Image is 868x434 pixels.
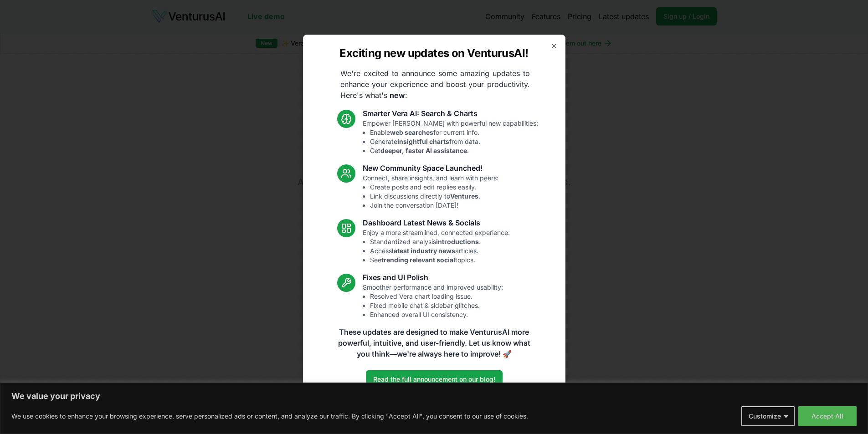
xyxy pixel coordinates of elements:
[363,228,510,265] p: Enjoy a more streamlined, connected experience:
[436,238,479,245] strong: introductions
[363,174,498,210] p: Connect, share insights, and learn with peers:
[363,272,503,283] h3: Fixes and UI Polish
[397,138,449,145] strong: insightful charts
[363,163,498,174] h3: New Community Space Launched!
[363,217,510,228] h3: Dashboard Latest News & Socials
[366,370,503,388] a: Read the full announcement on our blog!
[370,237,510,246] li: Standardized analysis .
[370,246,510,255] li: Access articles.
[370,301,503,310] li: Fixed mobile chat & sidebar glitches.
[370,292,503,301] li: Resolved Vera chart loading issue.
[332,327,536,359] p: These updates are designed to make VenturusAI more powerful, intuitive, and user-friendly. Let us...
[339,46,528,61] h2: Exciting new updates on VenturusAI!
[363,108,538,119] h3: Smarter Vera AI: Search & Charts
[363,283,503,319] p: Smoother performance and improved usability:
[450,192,478,200] strong: Ventures
[370,183,498,192] li: Create posts and edit replies easily.
[370,255,510,265] li: See topics.
[363,119,538,155] p: Empower [PERSON_NAME] with powerful new capabilities:
[370,201,498,210] li: Join the conversation [DATE]!
[392,247,455,255] strong: latest industry news
[370,128,538,137] li: Enable for current info.
[370,137,538,146] li: Generate from data.
[390,128,433,136] strong: web searches
[370,192,498,201] li: Link discussions directly to .
[333,68,537,101] p: We're excited to announce some amazing updates to enhance your experience and boost your producti...
[370,146,538,155] li: Get .
[390,91,405,100] strong: new
[381,256,455,264] strong: trending relevant social
[370,310,503,319] li: Enhanced overall UI consistency.
[380,147,467,154] strong: deeper, faster AI assistance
